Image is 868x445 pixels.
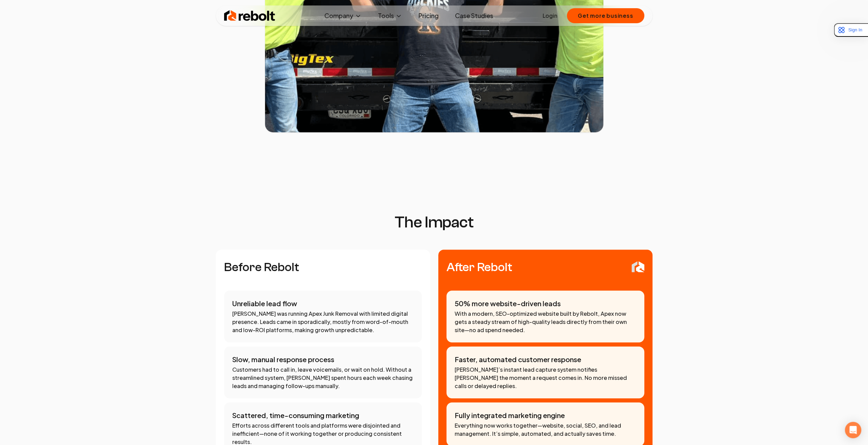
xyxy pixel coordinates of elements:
p: 50% more website-driven leads [455,299,636,308]
p: Faster, automated customer response [455,355,636,364]
a: Pricing [413,9,444,23]
p: Before Rebolt [224,261,299,274]
p: Unreliable lead flow [232,299,414,308]
p: Slow, manual response process [232,355,414,364]
a: Case Studies [450,9,499,23]
p: Scattered, time-consuming marketing [232,411,414,420]
p: Customers had to call in, leave voicemails, or wait on hold. Without a streamlined system, [PERSO... [232,366,414,390]
img: Rebolt Logo [632,261,644,272]
p: With a modern, SEO-optimized website built by Rebolt, Apex now gets a steady stream of high-quali... [455,310,636,334]
p: [PERSON_NAME] was running Apex Junk Removal with limited digital presence. Leads came in sporadic... [232,310,414,334]
button: Company [319,9,367,23]
p: After Rebolt [446,261,512,274]
p: Fully integrated marketing engine [455,411,636,420]
p: Everything now works together—website, social, SEO, and lead management. It’s simple, automated, ... [455,421,636,438]
a: Login [543,12,557,20]
h1: The Impact [395,214,473,231]
div: Open Intercom Messenger [845,422,861,438]
button: Tools [372,9,408,23]
button: Get more business [567,8,644,23]
p: [PERSON_NAME]’s instant lead capture system notifies [PERSON_NAME] the moment a request comes in.... [455,366,636,390]
img: Rebolt Logo [224,9,275,23]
